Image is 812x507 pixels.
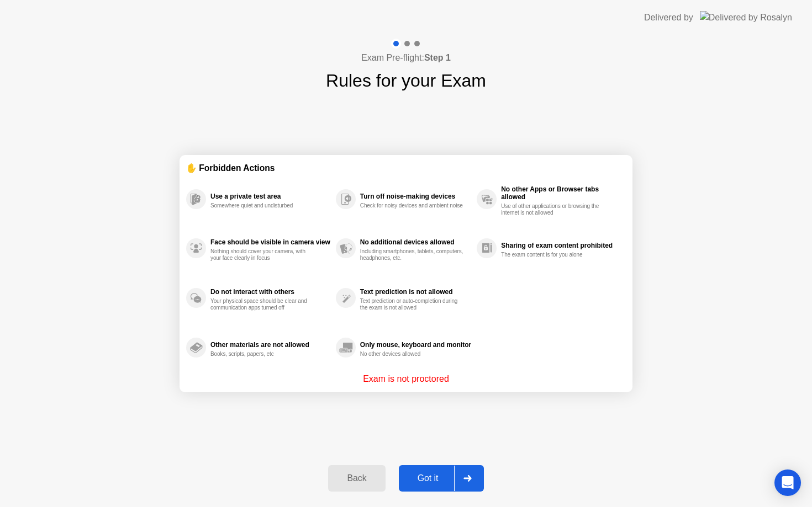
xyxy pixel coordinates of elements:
[210,202,315,209] div: Somewhere quiet and undisturbed
[402,473,454,483] div: Got it
[360,298,465,311] div: Text prediction or auto-completion during the exam is not allowed
[210,351,315,357] div: Books, scripts, papers, etc
[360,341,471,349] div: Only mouse, keyboard and monitor
[501,252,605,258] div: The exam content is for you alone
[424,53,451,62] b: Step 1
[210,288,330,296] div: Do not interact with others
[361,51,451,65] h4: Exam Pre-flight:
[360,248,465,261] div: Including smartphones, tablets, computers, headphones, etc.
[210,238,330,246] div: Face should be visible in camera view
[501,203,605,216] div: Use of other applications or browsing the internet is not allowed
[360,202,465,209] div: Check for noisy devices and ambient noise
[210,341,330,349] div: Other materials are not allowed
[360,288,471,296] div: Text prediction is not allowed
[774,469,801,496] div: Open Intercom Messenger
[360,238,471,246] div: No additional devices allowed
[399,465,484,492] button: Got it
[644,11,693,24] div: Delivered by
[360,351,465,357] div: No other devices allowed
[360,193,471,200] div: Turn off noise-making devices
[210,193,330,200] div: Use a private test area
[501,185,620,201] div: No other Apps or Browser tabs allowed
[210,248,315,261] div: Nothing should cover your camera, with your face clearly in focus
[331,473,382,483] div: Back
[501,242,620,249] div: Sharing of exam content prohibited
[363,372,449,386] p: Exam is not proctored
[328,465,385,492] button: Back
[700,11,792,24] img: Delivered by Rosalyn
[210,298,315,311] div: Your physical space should be clear and communication apps turned off
[326,67,486,94] h1: Rules for your Exam
[186,162,626,174] div: ✋ Forbidden Actions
